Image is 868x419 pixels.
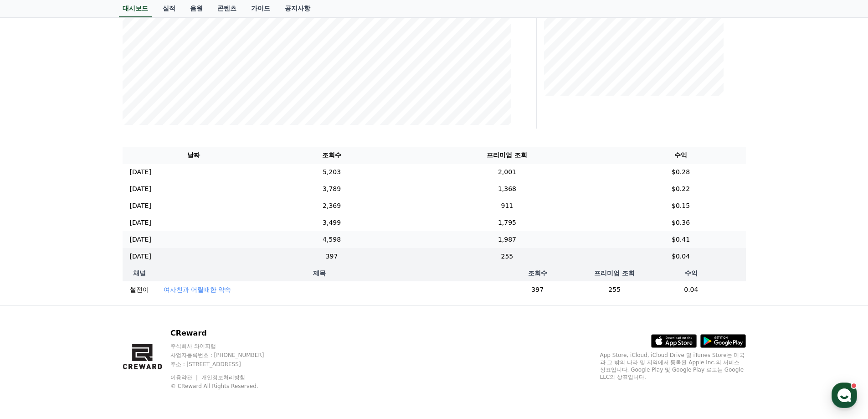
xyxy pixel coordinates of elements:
td: $0.15 [616,197,746,214]
td: 1,795 [398,214,616,231]
td: 911 [398,197,616,214]
p: [DATE] [130,218,151,228]
td: 썰전이 [123,281,156,298]
td: $0.22 [616,181,746,197]
td: 3,789 [265,181,398,197]
p: App Store, iCloud, iCloud Drive 및 iTunes Store는 미국과 그 밖의 나라 및 지역에서 등록된 Apple Inc.의 서비스 상표입니다. Goo... [600,352,746,381]
a: 개인정보처리방침 [201,374,245,381]
span: 홈 [29,303,34,310]
td: 4,598 [265,231,398,248]
p: [DATE] [130,201,151,211]
td: 397 [265,248,398,265]
td: 1,368 [398,181,616,197]
p: 주소 : [STREET_ADDRESS] [170,361,282,368]
a: 홈 [3,289,60,312]
td: 397 [483,281,592,298]
p: [DATE] [130,235,151,244]
td: 1,987 [398,231,616,248]
td: $0.04 [616,248,746,265]
td: 255 [398,248,616,265]
th: 수익 [637,265,745,281]
td: 2,001 [398,164,616,181]
p: [DATE] [130,252,151,261]
td: 2,369 [265,197,398,214]
p: © CReward All Rights Reserved. [170,383,282,390]
th: 프리미엄 조회 [398,147,616,164]
td: 0.04 [637,281,745,298]
td: $0.28 [616,164,746,181]
th: 제목 [156,265,483,281]
a: 이용약관 [170,374,199,381]
th: 조회수 [265,147,398,164]
button: 여사친과 어릴때한 약속 [164,285,231,294]
th: 채널 [123,265,156,281]
a: 설정 [118,289,175,312]
span: 대화 [83,303,94,310]
th: 프리미엄 조회 [592,265,637,281]
td: $0.36 [616,214,746,231]
td: 5,203 [265,164,398,181]
th: 수익 [616,147,746,164]
td: 3,499 [265,214,398,231]
p: [DATE] [130,184,151,194]
p: [DATE] [130,167,151,177]
td: $0.41 [616,231,746,248]
p: 사업자등록번호 : [PHONE_NUMBER] [170,352,282,359]
th: 날짜 [123,147,265,164]
p: 주식회사 와이피랩 [170,342,282,350]
th: 조회수 [483,265,592,281]
a: 대화 [60,289,118,312]
p: CReward [170,328,282,339]
td: 255 [592,281,637,298]
span: 설정 [141,303,152,310]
